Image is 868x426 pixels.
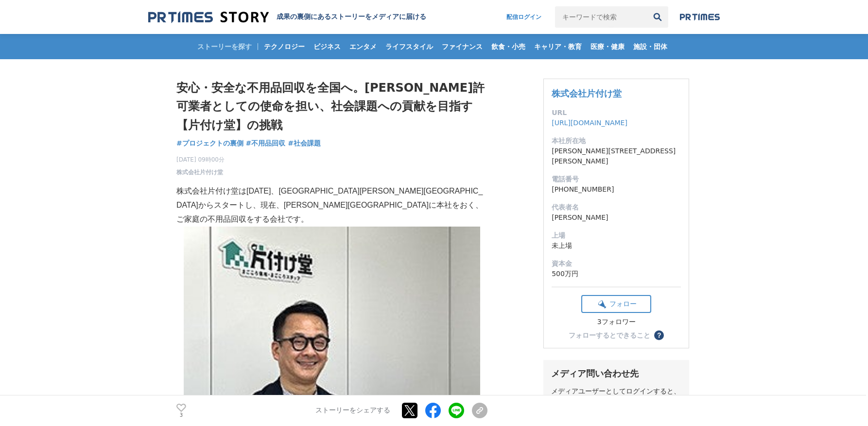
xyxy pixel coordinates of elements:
a: 株式会社片付け堂 [552,88,622,98]
h2: 成果の裏側にあるストーリーをメディアに届ける [277,13,426,21]
a: エンタメ [346,34,381,59]
a: テクノロジー [260,34,309,59]
dt: 電話番号 [552,174,681,184]
img: prtimes [680,13,720,21]
dt: 本社所在地 [552,136,681,146]
span: [DATE] 09時00分 [176,155,225,164]
div: 3フォロワー [581,318,651,327]
div: フォローするとできること [569,332,650,339]
div: メディアユーザーとしてログインすると、担当者の連絡先を閲覧できます。 [551,387,681,405]
span: ファイナンス [438,42,486,51]
dd: 未上場 [552,241,681,251]
img: 成果の裏側にあるストーリーをメディアに届ける [148,11,269,24]
dt: 資本金 [552,259,681,269]
a: 施設・団体 [629,34,671,59]
dt: 代表者名 [552,202,681,213]
span: 施設・団体 [629,42,671,51]
span: ビジネス [310,42,345,51]
a: 飲食・小売 [487,34,529,59]
a: #プロジェクトの裏側 [176,138,243,148]
p: 3 [176,413,186,418]
p: ストーリーをシェアする [315,407,390,415]
span: ライフスタイル [382,42,437,51]
span: #社会課題 [288,139,321,147]
span: 飲食・小売 [487,42,529,51]
button: フォロー [581,295,651,313]
span: #不用品回収 [246,139,286,147]
a: 配信ログイン [497,6,551,28]
span: #プロジェクトの裏側 [176,139,243,147]
input: キーワードで検索 [555,6,647,28]
dt: URL [552,108,681,118]
p: 株式会社片付け堂は[DATE]、[GEOGRAPHIC_DATA][PERSON_NAME][GEOGRAPHIC_DATA]からスタートし、現在、[PERSON_NAME][GEOGRAPHI... [176,184,487,226]
a: #社会課題 [288,138,321,148]
dd: [PERSON_NAME][STREET_ADDRESS][PERSON_NAME] [552,146,681,166]
a: ファイナンス [438,34,486,59]
a: ライフスタイル [382,34,437,59]
span: 医療・健康 [587,42,628,51]
div: メディア問い合わせ先 [551,368,681,379]
dt: 上場 [552,230,681,241]
span: ？ [656,332,662,339]
span: テクノロジー [260,42,309,51]
button: 検索 [647,6,668,28]
a: 成果の裏側にあるストーリーをメディアに届ける 成果の裏側にあるストーリーをメディアに届ける [148,11,426,24]
h1: 安心・安全な不用品回収を全国へ。[PERSON_NAME]許可業者としての使命を担い、社会課題への貢献を目指す【片付け堂】の挑戦 [176,79,487,134]
a: #不用品回収 [246,138,286,148]
dd: [PERSON_NAME] [552,213,681,223]
span: エンタメ [346,42,381,51]
a: ビジネス [310,34,345,59]
button: ？ [654,330,664,340]
a: 株式会社片付け堂 [176,168,223,177]
a: 医療・健康 [587,34,628,59]
a: [URL][DOMAIN_NAME] [552,119,627,127]
span: キャリア・教育 [530,42,586,51]
dd: [PHONE_NUMBER] [552,184,681,195]
dd: 500万円 [552,269,681,279]
a: キャリア・教育 [530,34,586,59]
